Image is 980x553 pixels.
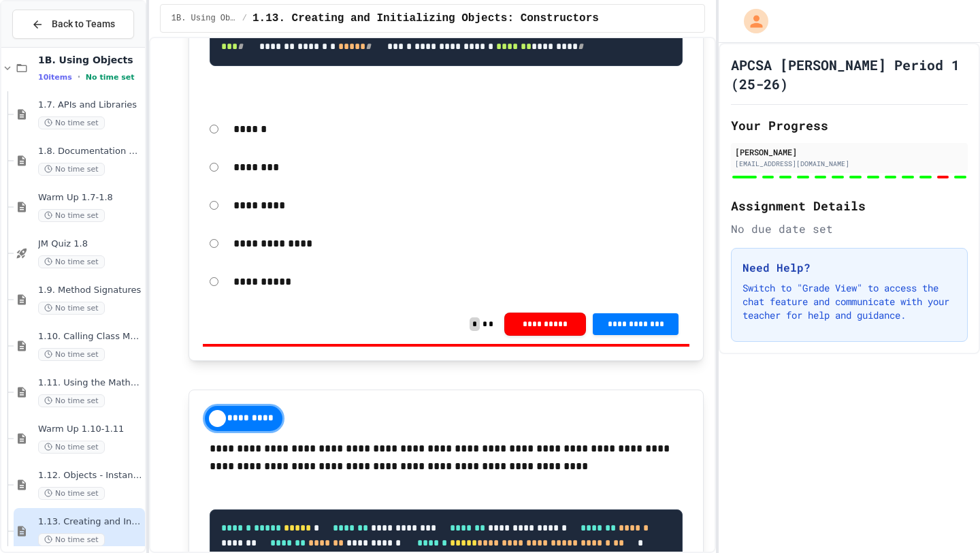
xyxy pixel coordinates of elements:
[731,221,968,237] div: No due date set
[38,302,105,315] span: No time set
[38,533,105,546] span: No time set
[735,146,964,158] div: [PERSON_NAME]
[730,5,772,37] div: My Account
[735,159,964,169] div: [EMAIL_ADDRESS][DOMAIN_NAME]
[252,10,599,27] span: 1.13. Creating and Initializing Objects: Constructors
[52,17,115,31] span: Back to Teams
[12,10,134,39] button: Back to Teams
[38,487,105,500] span: No time set
[38,209,105,222] span: No time set
[242,13,247,24] span: /
[38,73,72,82] span: 10 items
[38,285,142,296] span: 1.9. Method Signatures
[38,146,142,157] span: 1.8. Documentation with Comments and Preconditions
[731,196,968,215] h2: Assignment Details
[731,116,968,135] h2: Your Progress
[38,516,142,528] span: 1.13. Creating and Initializing Objects: Constructors
[38,470,142,481] span: 1.12. Objects - Instances of Classes
[731,55,968,93] h1: APCSA [PERSON_NAME] Period 1 (25-26)
[38,163,105,176] span: No time set
[38,394,105,407] span: No time set
[38,441,105,454] span: No time set
[38,238,142,250] span: JM Quiz 1.8
[38,192,142,204] span: Warm Up 1.7-1.8
[86,73,135,82] span: No time set
[38,54,142,66] span: 1B. Using Objects
[38,99,142,111] span: 1.7. APIs and Libraries
[38,116,105,129] span: No time set
[38,348,105,361] span: No time set
[78,72,80,82] span: •
[742,281,956,322] p: Switch to "Grade View" to access the chat feature and communicate with your teacher for help and ...
[38,331,142,343] span: 1.10. Calling Class Methods
[171,13,237,24] span: 1B. Using Objects
[38,377,142,389] span: 1.11. Using the Math Class
[38,424,142,435] span: Warm Up 1.10-1.11
[38,255,105,268] span: No time set
[742,259,956,276] h3: Need Help?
